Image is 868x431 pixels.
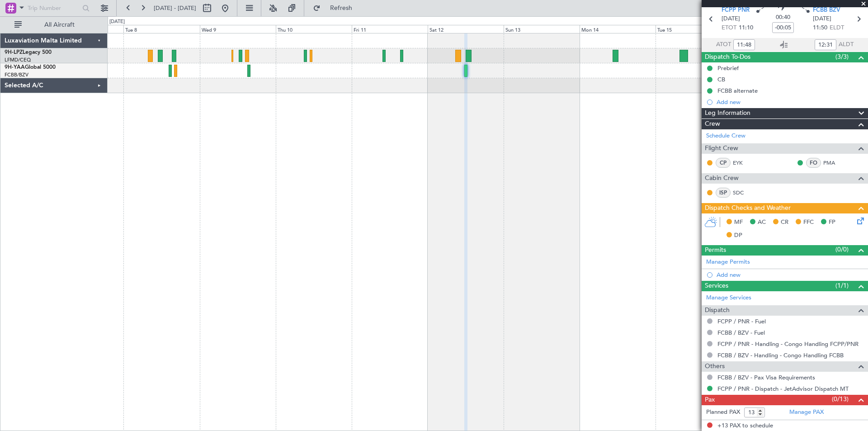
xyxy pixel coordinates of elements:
span: ALDT [839,40,854,49]
span: [DATE] [722,14,740,24]
span: Flight Crew [705,143,738,154]
div: Sat 12 [428,25,504,33]
div: Mon 14 [580,25,656,33]
div: Tue 8 [123,25,199,33]
div: Add new [717,98,863,106]
span: Cabin Crew [705,173,739,184]
span: [DATE] - [DATE] [154,4,196,12]
div: CP [716,158,731,168]
a: FCBB/BZV [5,71,28,78]
span: Pax [705,395,715,405]
span: [DATE] [813,14,831,24]
input: --:-- [733,39,755,50]
a: Manage PAX [789,408,824,417]
span: Crew [705,119,720,129]
div: Wed 9 [200,25,276,33]
span: Permits [705,245,726,256]
span: Refresh [322,5,360,11]
div: FO [806,158,821,168]
div: CB [717,76,725,83]
a: FCBB / BZV - Fuel [717,329,765,336]
a: FCBB / BZV - Handling - Congo Handling FCBB [717,351,844,359]
span: Dispatch To-Dos [705,52,750,62]
span: Leg Information [705,108,750,118]
div: ISP [716,188,731,198]
span: Services [705,281,728,291]
input: Trip Number [28,1,80,15]
button: All Aircraft [10,18,98,32]
span: FP [829,218,835,227]
span: +13 PAX to schedule [717,422,773,431]
span: FCBB BZV [813,6,840,15]
a: Schedule Crew [706,132,745,141]
span: 11:10 [739,24,753,33]
span: ETOT [722,24,736,33]
a: FCBB / BZV - Pax Visa Requirements [717,374,815,381]
a: 9H-LPZLegacy 500 [5,50,52,55]
span: ELDT [830,24,844,33]
span: DP [734,231,742,240]
div: Add new [717,271,863,279]
div: [DATE] [109,18,125,26]
a: SDC [733,189,753,197]
span: MF [734,218,743,227]
span: Others [705,361,725,372]
span: FFC [803,218,814,227]
a: 9H-YAAGlobal 5000 [5,65,56,70]
span: 00:40 [776,13,790,22]
a: Manage Services [706,294,751,303]
span: Dispatch Checks and Weather [705,203,791,213]
span: 11:50 [813,24,827,33]
span: (3/3) [835,52,849,62]
input: --:-- [815,39,836,50]
a: LFMD/CEQ [5,57,31,63]
span: (1/1) [835,281,849,290]
a: PMA [823,159,844,167]
div: Prebrief [717,64,739,72]
span: ATOT [716,40,731,49]
div: Tue 15 [656,25,731,33]
div: Sun 13 [504,25,580,33]
span: FCPP PNR [722,6,750,15]
span: (0/0) [835,245,849,254]
span: AC [758,218,766,227]
span: CR [781,218,788,227]
div: Fri 11 [352,25,428,33]
span: 9H-YAA [5,65,25,70]
div: FCBB alternate [717,87,758,95]
span: All Aircraft [24,22,95,28]
span: 9H-LPZ [5,50,23,55]
span: Dispatch [705,305,730,316]
a: FCPP / PNR - Dispatch - JetAdvisor Dispatch MT [717,385,849,393]
a: FCPP / PNR - Handling - Congo Handling FCPP/PNR [717,340,859,348]
div: Thu 10 [276,25,352,33]
span: (0/13) [832,394,849,404]
a: FCPP / PNR - Fuel [717,317,766,325]
a: Manage Permits [706,258,750,267]
label: Planned PAX [706,408,740,417]
a: EYK [733,159,753,167]
button: Refresh [309,1,363,15]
